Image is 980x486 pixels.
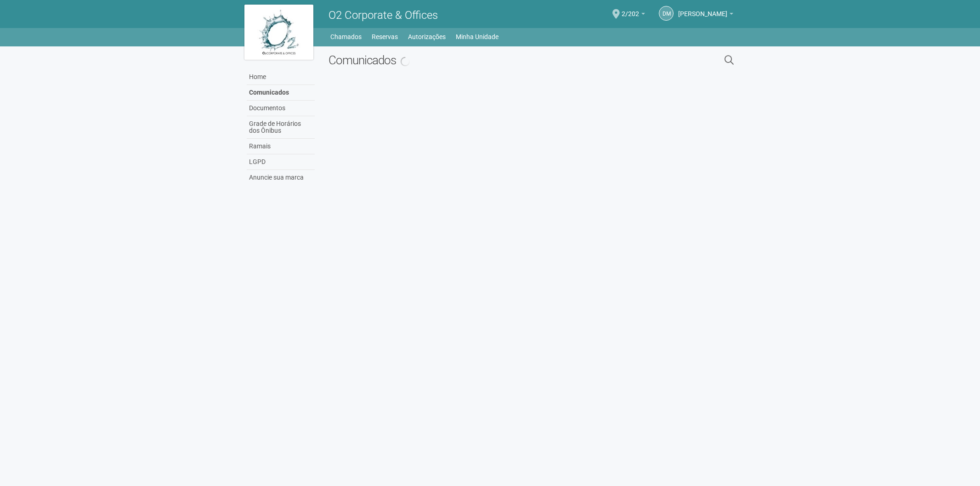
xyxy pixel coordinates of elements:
[659,6,674,21] a: DM
[247,170,315,185] a: Anuncie sua marca
[329,53,630,67] h2: Comunicados
[247,69,315,85] a: Home
[330,30,362,43] a: Chamados
[399,55,412,68] img: spinner.png
[247,101,315,116] a: Documentos
[247,85,315,101] a: Comunicados
[678,1,727,17] span: DIEGO MEDEIROS
[244,5,313,60] img: logo.jpg
[247,139,315,154] a: Ramais
[247,154,315,170] a: LGPD
[456,30,498,43] a: Minha Unidade
[329,9,438,22] span: O2 Corporate & Offices
[247,116,315,139] a: Grade de Horários dos Ônibus
[678,11,733,19] a: [PERSON_NAME]
[622,1,639,17] span: 2/202
[408,30,446,43] a: Autorizações
[622,11,645,19] a: 2/202
[372,30,398,43] a: Reservas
